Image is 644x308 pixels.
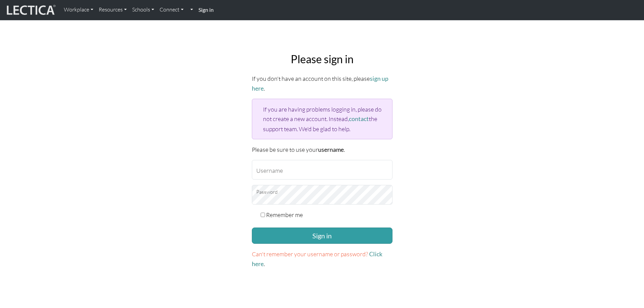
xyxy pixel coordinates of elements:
[61,3,96,17] a: Workplace
[252,53,392,66] h2: Please sign in
[349,115,369,122] a: contact
[196,3,216,17] a: Sign in
[252,99,392,139] div: If you are having problems logging in, please do not create a new account. Instead, the support t...
[198,6,214,13] strong: Sign in
[252,74,392,93] p: If you don't have an account on this site, please .
[129,3,157,17] a: Schools
[252,160,392,180] input: Username
[5,4,56,17] img: lecticalive
[252,228,392,244] button: Sign in
[252,145,392,155] p: Please be sure to use your .
[318,146,344,153] strong: username
[266,210,303,219] label: Remember me
[96,3,129,17] a: Resources
[252,250,368,258] span: Can't remember your username or password?
[157,3,186,17] a: Connect
[252,249,392,269] p: .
